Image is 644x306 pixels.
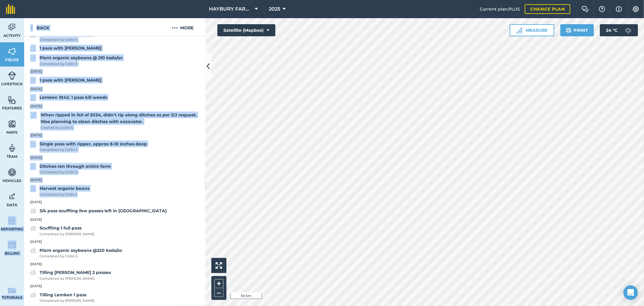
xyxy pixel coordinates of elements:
strong: Lemken 1042. 1 pass kill weeds [40,95,107,100]
img: svg+xml;base64,PD94bWwgdmVyc2lvbj0iMS4wIiBlbmNvZGluZz0idXRmLTgiPz4KPCEtLSBHZW5lcmF0b3I6IEFkb2JlIE... [8,168,16,177]
span: Completed by [PERSON_NAME] [40,276,111,282]
a: Single pass with packerCompleted by Collin S [30,30,92,42]
span: Current plan : PLUS [480,6,520,12]
a: Ditches ran through entire farmCompleted by Collin S [30,163,111,175]
div: Open Intercom Messenger [623,285,638,300]
span: 24 ° C [606,24,617,36]
a: Plant organic soybeans @220 ksds/acCompleted by Collin S [30,247,122,259]
a: Plant organic soybeans @ 210 ksds/acCompleted by Collin S [30,54,123,67]
a: 1 pass with [PERSON_NAME] [30,77,101,84]
strong: Harvest organic beans [40,186,89,191]
span: Completed by Collin S [40,192,89,197]
img: svg+xml;base64,PHN2ZyB4bWxucz0iaHR0cDovL3d3dy53My5vcmcvMjAwMC9zdmciIHdpZHRoPSI1NiIgaGVpZ2h0PSI2MC... [8,119,16,129]
img: Ruler icon [516,27,522,33]
p: [DATE] [24,177,205,183]
img: svg+xml;base64,PD94bWwgdmVyc2lvbj0iMS4wIiBlbmNvZGluZz0idXRmLTgiPz4KPCEtLSBHZW5lcmF0b3I6IEFkb2JlIE... [8,216,16,225]
img: svg+xml;base64,PD94bWwgdmVyc2lvbj0iMS4wIiBlbmNvZGluZz0idXRmLTgiPz4KPCEtLSBHZW5lcmF0b3I6IEFkb2JlIE... [30,54,36,62]
img: svg+xml;base64,PD94bWwgdmVyc2lvbj0iMS4wIiBlbmNvZGluZz0idXRmLTgiPz4KPCEtLSBHZW5lcmF0b3I6IEFkb2JlIE... [30,207,36,215]
button: Satellite (Mapbox) [217,24,275,36]
img: svg+xml;base64,PD94bWwgdmVyc2lvbj0iMS4wIiBlbmNvZGluZz0idXRmLTgiPz4KPCEtLSBHZW5lcmF0b3I6IEFkb2JlIE... [30,291,36,299]
img: svg+xml;base64,PD94bWwgdmVyc2lvbj0iMS4wIiBlbmNvZGluZz0idXRmLTgiPz4KPCEtLSBHZW5lcmF0b3I6IEFkb2JlIE... [30,163,36,170]
strong: Single pass with ripper, approx 8-10 inches deep [40,141,147,147]
a: Back [24,18,55,36]
span: Completed by [PERSON_NAME] [40,298,95,304]
p: [DATE] [24,155,205,161]
img: svg+xml;base64,PHN2ZyB4bWxucz0iaHR0cDovL3d3dy53My5vcmcvMjAwMC9zdmciIHdpZHRoPSI1NiIgaGVpZ2h0PSI2MC... [8,47,16,56]
img: svg+xml;base64,PD94bWwgdmVyc2lvbj0iMS4wIiBlbmNvZGluZz0idXRmLTgiPz4KPCEtLSBHZW5lcmF0b3I6IEFkb2JlIE... [30,112,37,119]
a: Harvest organic beansCompleted by Collin S [30,185,89,197]
button: More [160,18,205,36]
button: + [214,279,223,288]
p: [DATE] [24,239,205,245]
strong: Tilling Lemken 1 pass [40,292,86,298]
span: Completed by Collin S [40,170,111,175]
img: svg+xml;base64,PD94bWwgdmVyc2lvbj0iMS4wIiBlbmNvZGluZz0idXRmLTgiPz4KPCEtLSBHZW5lcmF0b3I6IEFkb2JlIE... [30,185,36,192]
img: Two speech bubbles overlapping with the left bubble in the forefront [582,6,589,12]
p: [DATE] [24,284,205,289]
img: svg+xml;base64,PHN2ZyB4bWxucz0iaHR0cDovL3d3dy53My5vcmcvMjAwMC9zdmciIHdpZHRoPSIyMCIgaGVpZ2h0PSIyNC... [172,24,178,31]
strong: When ripped in fall of 2024, didn’t rip along ditches as per DJ request. Was planning to clean di... [40,112,197,124]
img: svg+xml;base64,PD94bWwgdmVyc2lvbj0iMS4wIiBlbmNvZGluZz0idXRmLTgiPz4KPCEtLSBHZW5lcmF0b3I6IEFkb2JlIE... [8,240,16,249]
span: 2025 [269,5,280,13]
p: [DATE] [24,262,205,267]
img: svg+xml;base64,PD94bWwgdmVyc2lvbj0iMS4wIiBlbmNvZGluZz0idXRmLTgiPz4KPCEtLSBHZW5lcmF0b3I6IEFkb2JlIE... [30,269,36,276]
a: Tilling Lemken 1 passCompleted by [PERSON_NAME] [30,291,95,304]
img: svg+xml;base64,PD94bWwgdmVyc2lvbj0iMS4wIiBlbmNvZGluZz0idXRmLTgiPz4KPCEtLSBHZW5lcmF0b3I6IEFkb2JlIE... [622,24,634,36]
button: – [214,288,223,297]
button: Print [560,24,594,36]
img: svg+xml;base64,PD94bWwgdmVyc2lvbj0iMS4wIiBlbmNvZGluZz0idXRmLTgiPz4KPCEtLSBHZW5lcmF0b3I6IEFkb2JlIE... [30,94,36,101]
button: Measure [510,24,554,36]
p: [DATE] [24,104,205,109]
img: svg+xml;base64,PD94bWwgdmVyc2lvbj0iMS4wIiBlbmNvZGluZz0idXRmLTgiPz4KPCEtLSBHZW5lcmF0b3I6IEFkb2JlIE... [30,45,36,52]
img: svg+xml;base64,PD94bWwgdmVyc2lvbj0iMS4wIiBlbmNvZGluZz0idXRmLTgiPz4KPCEtLSBHZW5lcmF0b3I6IEFkb2JlIE... [30,247,36,254]
a: When ripped in fall of 2024, didn’t rip along ditches as per DJ request. Was planning to clean di... [30,112,199,130]
strong: Scuffling 1 full pass [40,225,82,231]
img: svg+xml;base64,PD94bWwgdmVyc2lvbj0iMS4wIiBlbmNvZGluZz0idXRmLTgiPz4KPCEtLSBHZW5lcmF0b3I6IEFkb2JlIE... [8,192,16,201]
strong: Plant organic soybeans @ 210 ksds/ac [40,55,123,60]
span: Completed by Collin S [40,147,147,153]
p: [DATE] [24,86,205,92]
span: Completed by [PERSON_NAME] [40,232,95,237]
strong: 1 pass with [PERSON_NAME] [40,77,101,83]
a: Tilling [PERSON_NAME] 2 passesCompleted by [PERSON_NAME] [30,269,111,281]
span: Created by Collin S [40,125,199,131]
img: svg+xml;base64,PHN2ZyB4bWxucz0iaHR0cDovL3d3dy53My5vcmcvMjAwMC9zdmciIHdpZHRoPSI1NiIgaGVpZ2h0PSI2MC... [8,95,16,104]
img: svg+xml;base64,PD94bWwgdmVyc2lvbj0iMS4wIiBlbmNvZGluZz0idXRmLTgiPz4KPCEtLSBHZW5lcmF0b3I6IEFkb2JlIE... [8,23,16,32]
a: Change plan [525,4,570,14]
strong: Tilling [PERSON_NAME] 2 passes [40,270,111,275]
img: svg+xml;base64,PD94bWwgdmVyc2lvbj0iMS4wIiBlbmNvZGluZz0idXRmLTgiPz4KPCEtLSBHZW5lcmF0b3I6IEFkb2JlIE... [30,225,36,232]
a: Scuffling 1 full passCompleted by [PERSON_NAME] [30,225,95,237]
button: 24 °C [600,24,638,36]
img: svg+xml;base64,PD94bWwgdmVyc2lvbj0iMS4wIiBlbmNvZGluZz0idXRmLTgiPz4KPCEtLSBHZW5lcmF0b3I6IEFkb2JlIE... [30,141,36,148]
a: Lemken 1042. 1 pass kill weeds [30,94,107,101]
strong: 3/4 pass scuffling few passes left in [GEOGRAPHIC_DATA] [40,208,167,213]
strong: 1 pass with [PERSON_NAME] [40,45,101,51]
strong: Plant organic soybeans @220 ksds/ac [40,248,122,253]
img: svg+xml;base64,PD94bWwgdmVyc2lvbj0iMS4wIiBlbmNvZGluZz0idXRmLTgiPz4KPCEtLSBHZW5lcmF0b3I6IEFkb2JlIE... [8,144,16,153]
img: svg+xml;base64,PHN2ZyB4bWxucz0iaHR0cDovL3d3dy53My5vcmcvMjAwMC9zdmciIHdpZHRoPSI5IiBoZWlnaHQ9IjI0Ii... [30,24,33,31]
img: svg+xml;base64,PD94bWwgdmVyc2lvbj0iMS4wIiBlbmNvZGluZz0idXRmLTgiPz4KPCEtLSBHZW5lcmF0b3I6IEFkb2JlIE... [8,288,16,294]
a: 3/4 pass scuffling few passes left in [GEOGRAPHIC_DATA] [30,207,167,215]
img: svg+xml;base64,PD94bWwgdmVyc2lvbj0iMS4wIiBlbmNvZGluZz0idXRmLTgiPz4KPCEtLSBHZW5lcmF0b3I6IEFkb2JlIE... [8,71,16,80]
p: [DATE] [24,200,205,205]
img: Four arrows, one pointing top left, one top right, one bottom right and the last bottom left [216,262,222,269]
img: svg+xml;base64,PHN2ZyB4bWxucz0iaHR0cDovL3d3dy53My5vcmcvMjAwMC9zdmciIHdpZHRoPSIxOSIgaGVpZ2h0PSIyNC... [566,27,572,34]
span: Completed by Collin S [40,254,122,259]
img: svg+xml;base64,PHN2ZyB4bWxucz0iaHR0cDovL3d3dy53My5vcmcvMjAwMC9zdmciIHdpZHRoPSIxNyIgaGVpZ2h0PSIxNy... [616,5,622,13]
p: [DATE] [24,133,205,138]
img: fieldmargin Logo [6,4,15,14]
a: 1 pass with [PERSON_NAME] [30,45,101,52]
span: HAYBURY FARMS INC [209,5,253,13]
img: A cog icon [632,6,639,12]
strong: Ditches ran through entire farm [40,164,111,169]
span: Completed by Collin S [40,61,123,67]
p: [DATE] [24,69,205,74]
img: A question mark icon [598,6,606,12]
img: svg+xml;base64,PD94bWwgdmVyc2lvbj0iMS4wIiBlbmNvZGluZz0idXRmLTgiPz4KPCEtLSBHZW5lcmF0b3I6IEFkb2JlIE... [30,77,36,84]
a: Single pass with ripper, approx 8-10 inches deepCompleted by Collin S [30,141,147,153]
span: Completed by Collin S [40,37,92,43]
p: [DATE] [24,217,205,223]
